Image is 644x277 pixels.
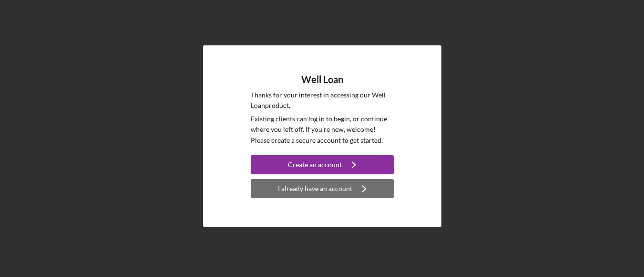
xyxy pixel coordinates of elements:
p: Existing clients can log in to begin, or continue where you left off. If you're new, welcome! Ple... [251,114,394,146]
a: Create an account [251,155,394,177]
h4: Well Loan [301,74,343,85]
p: Thanks for your interest in accessing our Well Loan product. [251,90,394,111]
div: Create an account [288,155,342,174]
button: Create an account [251,155,394,174]
div: I already have an account [278,179,352,198]
button: I already have an account [251,179,394,198]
